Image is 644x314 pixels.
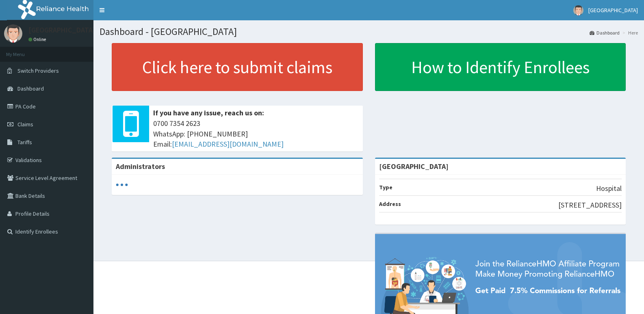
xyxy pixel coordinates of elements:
h1: Dashboard - [GEOGRAPHIC_DATA] [100,26,638,37]
svg: audio-loading [116,179,128,191]
img: User Image [4,24,22,43]
a: How to Identify Enrollees [375,43,626,91]
li: Here [620,29,638,36]
span: Dashboard [17,85,44,92]
img: User Image [573,5,583,15]
p: [GEOGRAPHIC_DATA] [28,26,95,34]
span: Tariffs [17,139,32,146]
span: 0700 7354 2623 WhatsApp: [PHONE_NUMBER] Email: [153,118,359,149]
p: Hospital [596,183,622,194]
a: Click here to submit claims [112,43,363,91]
span: Switch Providers [17,67,59,74]
span: [GEOGRAPHIC_DATA] [588,6,638,14]
p: [STREET_ADDRESS] [558,200,622,210]
b: Type [379,184,392,191]
b: Address [379,200,401,208]
span: Claims [17,121,33,128]
b: Administrators [116,162,165,171]
b: If you have any issue, reach us on: [153,108,264,117]
a: [EMAIL_ADDRESS][DOMAIN_NAME] [172,139,284,149]
a: Dashboard [590,29,620,36]
a: Online [28,37,48,42]
strong: [GEOGRAPHIC_DATA] [379,162,449,171]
